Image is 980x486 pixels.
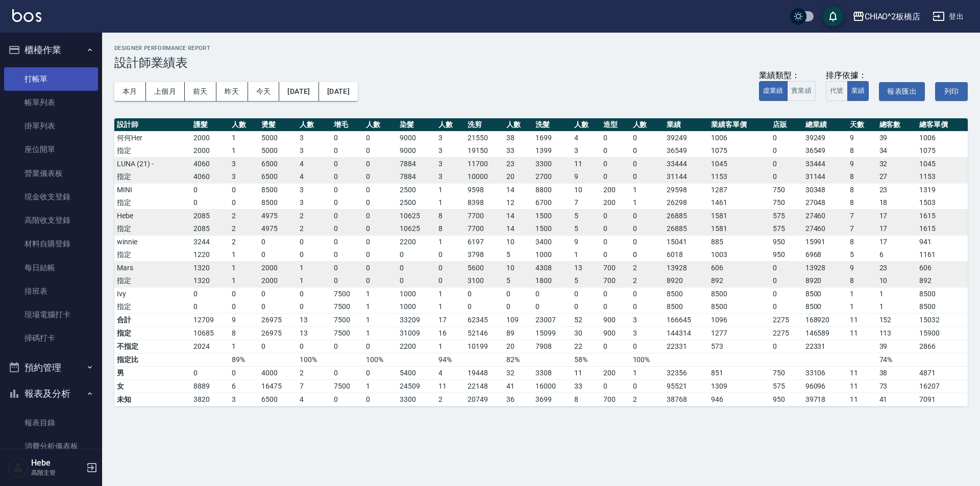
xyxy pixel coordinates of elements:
[770,196,802,210] td: 750
[259,222,297,236] td: 4975
[4,411,98,434] a: 報表目錄
[708,196,770,210] td: 1461
[4,67,98,91] a: 打帳單
[664,209,708,222] td: 26885
[847,81,869,101] button: 業績
[917,235,968,248] td: 941
[572,183,601,196] td: 10
[297,144,331,158] td: 3
[917,183,968,196] td: 1319
[803,157,847,170] td: 33444
[533,248,571,262] td: 1000
[297,131,331,144] td: 3
[533,261,571,274] td: 4308
[917,170,968,184] td: 1153
[114,196,191,210] td: 指定
[185,82,216,101] button: 前天
[917,196,968,210] td: 1503
[114,131,191,144] td: 何何Her
[759,70,816,81] div: 業績類型：
[630,131,664,144] td: 0
[191,222,229,236] td: 2085
[4,380,98,407] button: 報表及分析
[436,248,465,262] td: 0
[572,222,601,236] td: 5
[297,183,331,196] td: 3
[191,261,229,274] td: 1320
[877,183,917,196] td: 23
[601,157,630,170] td: 0
[12,9,41,22] img: Logo
[533,235,571,248] td: 3400
[397,209,435,222] td: 10625
[708,170,770,184] td: 1153
[664,118,708,132] th: 業績
[601,235,630,248] td: 0
[708,222,770,236] td: 1581
[331,183,363,196] td: 0
[397,157,435,170] td: 7884
[114,222,191,236] td: 指定
[664,235,708,248] td: 15041
[465,170,503,184] td: 10000
[363,261,397,274] td: 0
[465,209,503,222] td: 7700
[465,183,503,196] td: 9598
[533,144,571,158] td: 1399
[708,118,770,132] th: 業績客單價
[630,144,664,158] td: 0
[229,209,258,222] td: 2
[708,235,770,248] td: 885
[114,82,146,101] button: 本月
[877,144,917,158] td: 34
[770,248,802,262] td: 950
[259,170,297,184] td: 6500
[4,185,98,209] a: 現金收支登錄
[664,157,708,170] td: 33444
[847,118,876,132] th: 天數
[31,468,83,477] p: 高階主管
[465,157,503,170] td: 11700
[708,131,770,144] td: 1006
[630,157,664,170] td: 0
[331,131,363,144] td: 0
[917,157,968,170] td: 1045
[601,131,630,144] td: 0
[191,196,229,210] td: 0
[504,209,533,222] td: 14
[4,114,98,138] a: 掛單列表
[865,10,921,23] div: CHIAO^2板橋店
[216,82,248,101] button: 昨天
[572,170,601,184] td: 9
[770,235,802,248] td: 950
[397,144,435,158] td: 9000
[331,235,363,248] td: 0
[877,157,917,170] td: 32
[770,222,802,236] td: 575
[847,183,876,196] td: 8
[847,222,876,236] td: 7
[803,144,847,158] td: 36549
[4,209,98,232] a: 高階收支登錄
[397,196,435,210] td: 2500
[504,248,533,262] td: 5
[708,183,770,196] td: 1287
[504,235,533,248] td: 10
[877,209,917,222] td: 17
[229,144,258,158] td: 1
[331,157,363,170] td: 0
[601,170,630,184] td: 0
[572,209,601,222] td: 5
[848,6,925,27] button: CHIAO^2板橋店
[803,209,847,222] td: 27460
[436,209,465,222] td: 8
[465,248,503,262] td: 3798
[465,235,503,248] td: 6197
[770,183,802,196] td: 750
[114,248,191,262] td: 指定
[770,118,802,132] th: 店販
[4,37,98,63] button: 櫃檯作業
[935,82,968,101] button: 列印
[297,196,331,210] td: 3
[397,261,435,274] td: 0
